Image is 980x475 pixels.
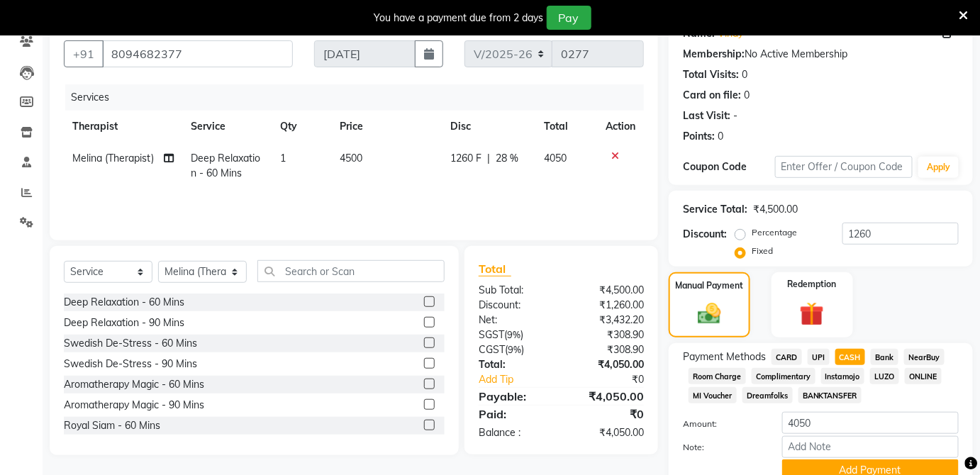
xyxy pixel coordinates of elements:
[753,202,798,217] div: ₹4,500.00
[468,372,577,387] a: Add Tip
[718,129,723,144] div: 0
[468,388,562,405] div: Payable:
[577,372,655,387] div: ₹0
[64,315,184,330] div: Deep Relaxation - 90 Mins
[689,368,746,384] span: Room Charge
[782,412,959,434] input: Amount
[905,368,942,384] span: ONLINE
[64,418,160,433] div: Royal Siam - 60 Mins
[535,111,597,142] th: Total
[468,283,562,298] div: Sub Total:
[544,152,567,164] span: 4050
[683,67,739,82] div: Total Visits:
[792,299,832,330] img: _gift.svg
[744,88,750,103] div: 0
[821,368,865,384] span: Instamojo
[808,349,830,365] span: UPI
[442,111,535,142] th: Disc
[280,152,286,164] span: 1
[672,441,772,454] label: Note:
[450,151,481,166] span: 1260 F
[374,11,544,26] div: You have a payment due from 2 days
[468,425,562,440] div: Balance :
[675,279,743,292] label: Manual Payment
[733,108,737,123] div: -
[479,328,504,341] span: SGST
[561,342,655,357] div: ₹308.90
[182,111,272,142] th: Service
[683,160,775,174] div: Coupon Code
[487,151,490,166] span: |
[775,156,913,178] input: Enter Offer / Coupon Code
[788,278,837,291] label: Redemption
[904,349,945,365] span: NearBuy
[561,406,655,423] div: ₹0
[752,368,815,384] span: Complimentary
[752,245,773,257] label: Fixed
[870,368,899,384] span: LUZO
[835,349,866,365] span: CASH
[798,387,862,403] span: BANKTANSFER
[64,336,197,351] div: Swedish De-Stress - 60 Mins
[64,40,104,67] button: +91
[496,151,518,166] span: 28 %
[683,88,741,103] div: Card on file:
[468,406,562,423] div: Paid:
[772,349,802,365] span: CARD
[64,295,184,310] div: Deep Relaxation - 60 Mins
[561,388,655,405] div: ₹4,050.00
[64,377,204,392] div: Aromatherapy Magic - 60 Mins
[691,301,728,328] img: _cash.svg
[683,108,730,123] div: Last Visit:
[468,357,562,372] div: Total:
[752,226,797,239] label: Percentage
[561,328,655,342] div: ₹308.90
[742,67,747,82] div: 0
[64,111,182,142] th: Therapist
[782,436,959,458] input: Add Note
[561,425,655,440] div: ₹4,050.00
[683,129,715,144] div: Points:
[742,387,793,403] span: Dreamfolks
[331,111,442,142] th: Price
[72,152,154,164] span: Melina (Therapist)
[64,357,197,371] div: Swedish De-Stress - 90 Mins
[683,47,745,62] div: Membership:
[102,40,293,67] input: Search by Name/Mobile/Email/Code
[683,202,747,217] div: Service Total:
[689,387,737,403] span: MI Voucher
[683,350,766,364] span: Payment Methods
[507,329,520,340] span: 9%
[597,111,644,142] th: Action
[272,111,331,142] th: Qty
[508,344,521,355] span: 9%
[683,47,959,62] div: No Active Membership
[64,398,204,413] div: Aromatherapy Magic - 90 Mins
[468,313,562,328] div: Net:
[468,328,562,342] div: ( )
[65,84,655,111] div: Services
[547,6,591,30] button: Pay
[918,157,959,178] button: Apply
[479,262,511,276] span: Total
[561,357,655,372] div: ₹4,050.00
[561,283,655,298] div: ₹4,500.00
[871,349,898,365] span: Bank
[257,260,445,282] input: Search or Scan
[191,152,260,179] span: Deep Relaxation - 60 Mins
[561,313,655,328] div: ₹3,432.20
[468,298,562,313] div: Discount:
[672,418,772,430] label: Amount:
[468,342,562,357] div: ( )
[683,227,727,242] div: Discount:
[479,343,505,356] span: CGST
[561,298,655,313] div: ₹1,260.00
[340,152,362,164] span: 4500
